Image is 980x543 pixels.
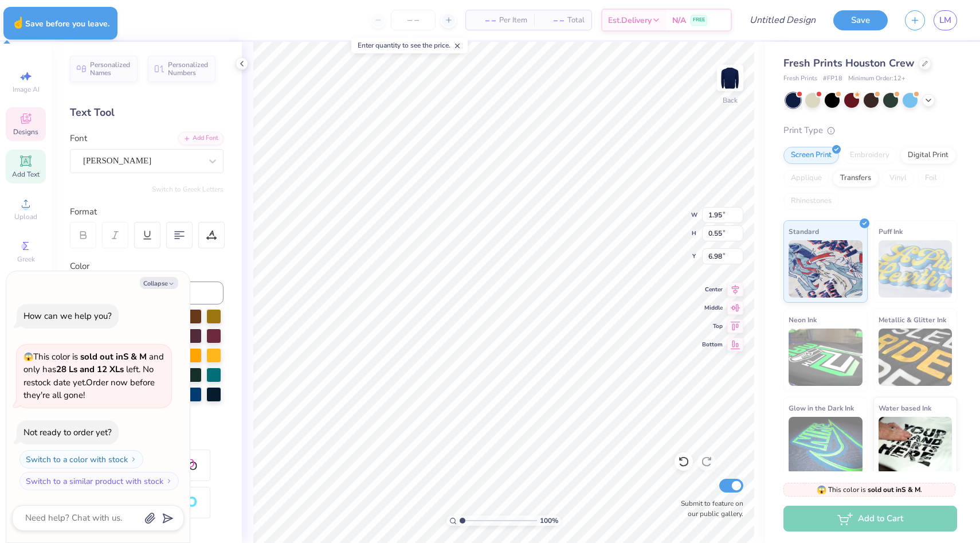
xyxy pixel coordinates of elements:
div: Rhinestones [783,193,839,210]
div: Format [70,205,225,218]
span: Image AI [13,85,40,94]
span: Metallic & Glitter Ink [879,314,946,326]
img: Switch to a similar product with stock [166,478,173,485]
span: Center [702,286,723,294]
button: Collapse [140,277,178,289]
strong: sold out in S & M [868,485,920,494]
div: Back [723,95,738,106]
img: Standard [789,240,863,298]
label: Font [70,132,87,145]
div: Digital Print [900,147,956,164]
img: Back [719,67,742,89]
div: Applique [783,170,829,187]
span: This color is and only has left . No restock date yet. Order now before they're all gone! [23,351,164,401]
div: Add Font [178,132,224,145]
img: Puff Ink [879,240,952,298]
div: Foil [918,170,944,187]
span: Per Item [499,14,527,26]
span: – – [473,14,496,26]
div: Vinyl [882,170,914,187]
strong: sold out in S & M [80,351,147,362]
button: Switch to a similar product with stock [19,472,179,490]
span: 😱 [23,351,33,362]
span: Personalized Names [90,61,131,77]
div: Embroidery [842,147,897,164]
input: – – [391,10,436,30]
div: Color [70,260,224,273]
span: Bottom [702,341,723,349]
span: Top [702,322,723,330]
span: Designs [13,127,38,136]
span: Standard [789,225,819,237]
span: LM [939,14,951,27]
img: Metallic & Glitter Ink [879,329,952,386]
strong: 28 Ls and 12 XLs [56,364,124,375]
button: Switch to Greek Letters [152,185,224,194]
button: Save [833,10,888,30]
span: N/A [672,14,686,26]
img: Glow in the Dark Ink [789,417,863,474]
div: Not ready to order yet? [23,427,112,438]
img: Neon Ink [789,329,863,386]
span: 😱 [817,485,826,495]
div: Text Tool [70,105,224,120]
span: Greek [17,255,35,264]
div: Print Type [783,124,957,137]
span: FREE [693,16,705,24]
div: Enter quantity to see the price. [351,37,468,53]
span: Fresh Prints [783,74,817,84]
div: Screen Print [783,147,839,164]
img: Water based Ink [879,417,952,474]
span: Glow in the Dark Ink [789,402,854,414]
span: Add Text [12,170,40,179]
div: Transfers [833,170,879,187]
input: Untitled Design [740,9,825,32]
span: Middle [702,304,723,312]
div: How can we help you? [23,310,112,322]
button: Switch to a color with stock [19,450,143,468]
label: Submit to feature on our public gallery. [675,498,743,519]
span: Upload [14,212,37,221]
img: Switch to a color with stock [130,456,137,463]
span: Personalized Numbers [168,61,209,77]
span: Minimum Order: 12 + [848,74,905,84]
span: Puff Ink [879,225,903,237]
span: This color is . [817,485,922,495]
span: Est. Delivery [608,14,652,26]
span: 100 % [540,515,558,526]
span: Neon Ink [789,314,817,326]
span: – – [541,14,564,26]
span: # FP18 [823,74,842,84]
span: Total [567,14,585,26]
span: Fresh Prints Houston Crew [783,56,914,70]
a: LM [934,10,957,30]
span: Water based Ink [879,402,931,414]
